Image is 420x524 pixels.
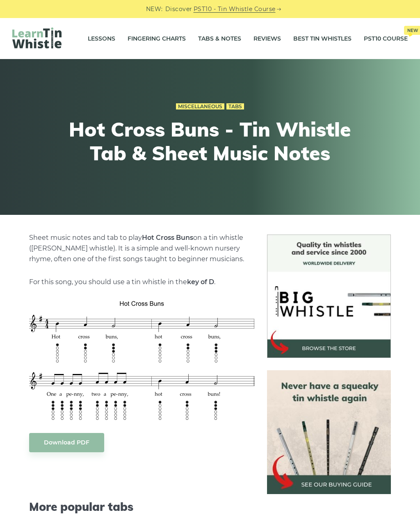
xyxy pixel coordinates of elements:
a: Download PDF [29,433,104,452]
strong: key of D [187,278,214,286]
p: Sheet music notes and tab to play on a tin whistle ([PERSON_NAME] whistle). It is a simple and we... [29,232,255,264]
p: For this song, you should use a tin whistle in the . [29,277,255,287]
strong: Hot Cross Buns [142,234,193,241]
a: Miscellaneous [176,103,224,110]
img: Hot Cross Buns Tin Whistle Tab & Sheet Music [29,300,255,421]
span: More popular tabs [29,500,255,514]
h1: Hot Cross Buns - Tin Whistle Tab & Sheet Music Notes [59,118,361,165]
img: LearnTinWhistle.com [12,27,62,48]
a: Tabs [226,103,244,110]
img: BigWhistle Tin Whistle Store [267,235,390,358]
a: Fingering Charts [128,28,186,49]
a: Tabs & Notes [198,28,241,49]
a: Best Tin Whistles [293,28,352,49]
a: Reviews [253,28,281,49]
a: PST10 CourseNew [364,28,408,49]
a: Lessons [88,28,115,49]
img: tin whistle buying guide [267,370,390,494]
